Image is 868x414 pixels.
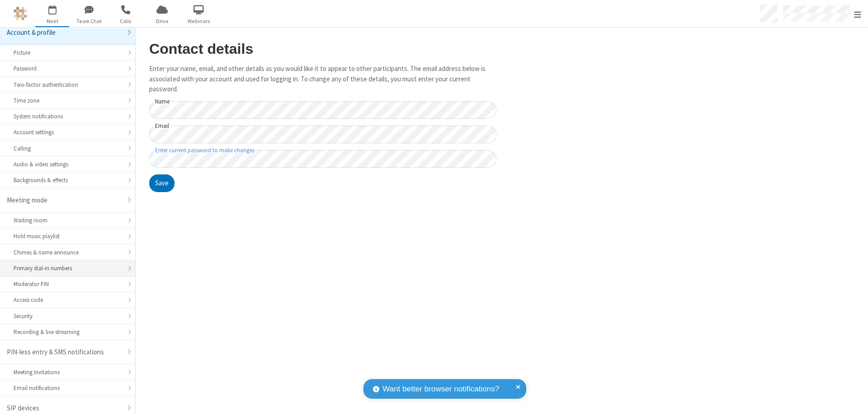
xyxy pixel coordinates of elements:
[14,264,122,273] div: Primary dial-in numbers
[14,216,122,225] div: Waiting room
[149,126,496,143] input: Email
[14,328,122,336] div: Recording & live streaming
[14,112,122,121] div: System notifications
[14,64,122,73] div: Password
[14,368,122,376] div: Meeting Invitations
[7,347,122,358] div: PIN-less entry & SMS notifications
[14,7,27,20] img: QA Selenium DO NOT DELETE OR CHANGE
[35,17,69,25] span: Meet
[14,144,122,153] div: Calling
[72,17,106,25] span: Team Chat
[149,41,496,57] h2: Contact details
[14,128,122,136] div: Account settings
[149,101,496,119] input: Name
[7,28,122,38] div: Account & profile
[14,80,122,89] div: Two-factor authentication
[14,312,122,320] div: Security
[14,248,122,257] div: Chimes & name announce
[7,195,122,206] div: Meeting mode
[145,17,179,25] span: Drive
[14,296,122,304] div: Access code
[149,174,175,193] button: Save
[149,64,496,94] p: Enter your name, email, and other details as you would like it to appear to other participants. T...
[14,48,122,57] div: Picture
[7,403,122,414] div: SIP devices
[14,384,122,392] div: Email notifications
[14,160,122,169] div: Audio & video settings
[108,17,142,25] span: Calls
[14,280,122,288] div: Moderator PIN
[14,96,122,105] div: Time zone
[14,176,122,184] div: Backgrounds & effects
[14,232,122,240] div: Hold music playlist
[149,150,496,168] input: Enter current password to make changes
[382,383,499,395] span: Want better browser notifications?
[845,390,861,408] iframe: Chat
[182,17,216,25] span: Webinars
